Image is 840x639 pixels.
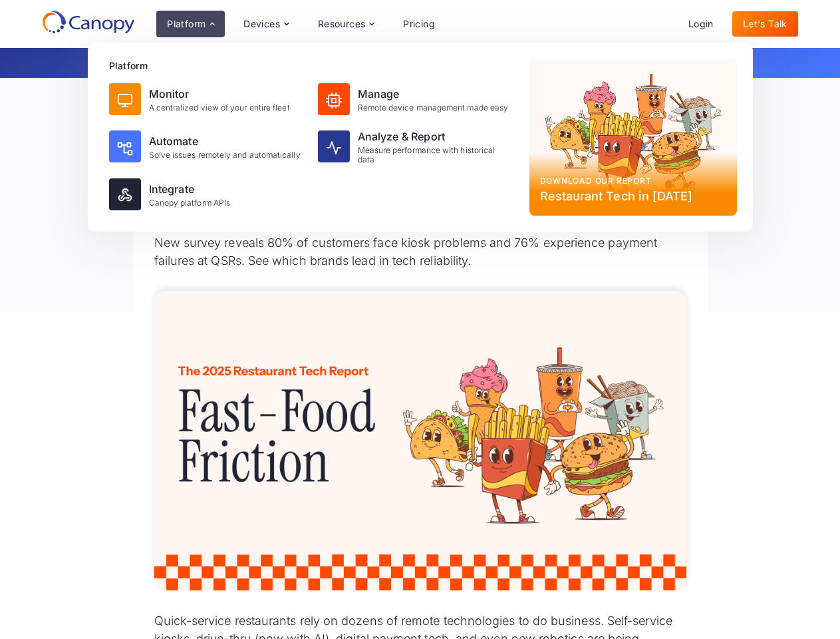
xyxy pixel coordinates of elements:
[149,103,290,112] div: A centralized view of your entire fleet
[233,11,299,37] div: Devices
[109,59,519,73] div: Platform
[167,19,206,29] div: Platform
[540,175,726,187] div: Download our report
[149,198,231,208] div: Canopy platform APIs
[149,150,301,160] div: Solve issues remotely and automatically
[392,11,446,37] a: Pricing
[358,103,509,112] div: Remote device management made easy
[358,86,509,102] div: Manage
[149,86,290,102] div: Monitor
[104,123,310,170] a: AutomateSolve issues remotely and automatically
[313,78,519,120] a: ManageRemote device management made easy
[154,234,686,270] p: New survey reveals 80% of customers face kiosk problems and 76% experience payment failures at QS...
[678,11,724,37] a: Login
[243,19,280,29] div: Devices
[540,187,726,205] div: Restaurant Tech in [DATE]
[313,123,519,170] a: Analyze & ReportMeasure performance with historical data
[358,146,513,165] div: Measure performance with historical data
[149,181,231,197] div: Integrate
[104,78,310,120] a: MonitorA centralized view of your entire fleet
[307,11,384,37] div: Resources
[732,11,798,37] a: Let's Talk
[358,128,513,144] div: Analyze & Report
[149,133,301,149] div: Automate
[318,19,366,29] div: Resources
[156,11,225,37] div: Platform
[88,43,753,232] nav: Platform
[529,59,737,216] a: Download our reportRestaurant Tech in [DATE]
[104,173,310,216] a: IntegrateCanopy platform APIs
